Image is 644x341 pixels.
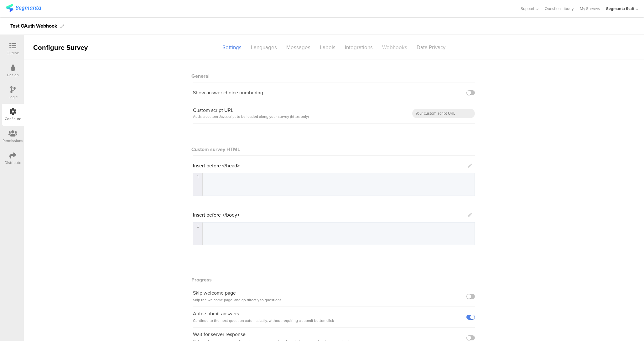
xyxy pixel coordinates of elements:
[521,6,534,12] span: Support
[193,310,334,324] div: Auto-submit answers
[412,42,450,53] div: Data Privacy
[193,224,202,228] div: 1
[6,4,41,12] img: segmanta logo
[315,42,340,53] div: Labels
[7,72,19,78] div: Design
[193,107,233,114] span: Custom script URL
[193,175,202,179] div: 1
[3,138,23,144] div: Permissions
[193,146,475,153] div: Custom survey HTML
[193,162,240,169] span: Insert before </head>
[246,42,282,53] div: Languages
[5,160,21,165] div: Distribute
[193,66,475,82] div: General
[5,116,21,122] div: Configure
[340,42,377,53] div: Integrations
[193,89,263,96] div: Show answer choice numbering
[193,297,282,303] span: Skip the welcome page, and go directly to questions
[193,211,240,218] span: Insert before </body>
[10,21,57,31] div: Test OAuth Webhook
[7,50,19,56] div: Outline
[412,109,475,118] input: Your custom script URL
[606,6,634,12] div: Segmanta Staff
[218,42,246,53] div: Settings
[8,94,18,100] div: Logic
[193,290,282,303] div: Skip welcome page
[24,42,96,53] div: Configure Survey
[377,42,412,53] div: Webhooks
[193,113,309,120] div: Adds a custom Javascript to be loaded along your survey (https only)
[193,270,475,286] div: Progress
[193,318,334,323] span: Continue to the next question automatically, without requiring a submit button click
[282,42,315,53] div: Messages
